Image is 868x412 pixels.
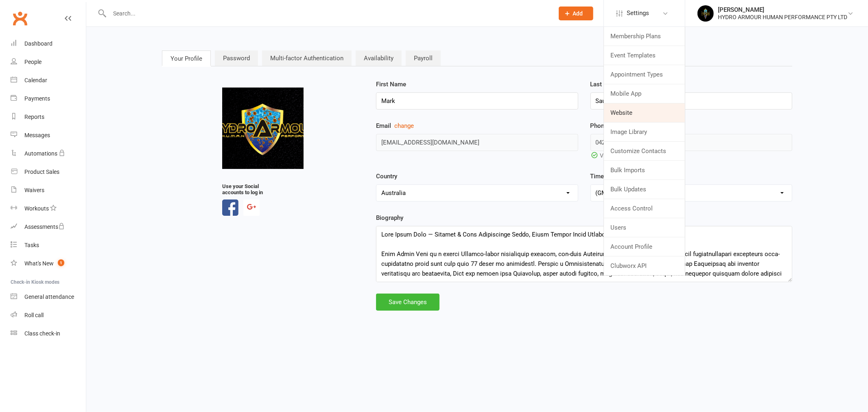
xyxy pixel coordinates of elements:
a: Roll call [11,306,86,324]
button: Add [559,7,593,20]
label: Phone [590,121,792,131]
div: Messages [24,132,50,138]
a: What's New1 [11,254,86,273]
div: Payments [24,95,50,102]
a: Users [604,218,685,237]
a: Bulk Updates [604,180,685,199]
span: Settings [627,4,649,22]
a: Clubworx [10,8,30,28]
span: 1 [58,259,64,266]
label: Email [376,121,578,131]
div: Automations [24,150,57,157]
div: Calendar [24,77,47,83]
label: Biography [376,213,403,223]
a: Appointment Types [604,65,685,84]
span: Add [573,10,583,17]
div: Tasks [24,242,39,248]
a: Waivers [11,181,86,199]
label: Timezone [590,171,618,181]
a: Payments [11,90,86,108]
a: Calendar [11,71,86,90]
a: Membership Plans [604,27,685,46]
img: thumb_image1740657230.png [697,5,714,22]
a: Account Profile [604,237,685,256]
a: Workouts [11,199,86,218]
a: Your Profile [162,50,211,66]
a: Mobile App [604,84,685,103]
div: People [24,59,42,65]
a: Clubworx API [604,256,685,275]
label: Last Name [590,79,620,89]
a: Bulk Imports [604,161,685,180]
button: Email [394,121,414,131]
span: Verified number [600,151,640,160]
a: Password [215,50,258,66]
strong: Use your Social accounts to log in [222,183,267,195]
a: Assessments [11,218,86,236]
input: First Name [376,92,578,110]
div: Assessments [24,224,65,230]
label: Country [376,171,397,181]
a: Product Sales [11,163,86,181]
a: Payroll [406,50,441,66]
a: Automations [11,145,86,163]
a: Event Templates [604,46,685,65]
div: General attendance [24,294,74,300]
div: [PERSON_NAME] [718,6,847,13]
label: First Name [376,79,406,89]
a: Class kiosk mode [11,324,86,343]
div: Product Sales [24,169,59,175]
div: Class check-in [24,330,60,337]
img: source_google-3f8834fd4d8f2e2c8e010cc110e0734a99680496d2aa6f3f9e0e39c75036197d.svg [247,204,256,210]
div: HYDRO ARMOUR HUMAN PERFORMANCE PTY LTD [718,13,847,21]
a: Image Library [604,123,685,141]
a: Access Control [604,199,685,218]
div: What's New [24,260,54,267]
a: Website [604,103,685,122]
div: Reports [24,114,44,120]
a: General attendance kiosk mode [11,288,86,306]
img: image1740657230.png [222,88,304,169]
div: Waivers [24,187,44,193]
a: Dashboard [11,35,86,53]
a: Messages [11,126,86,145]
div: Dashboard [24,40,52,47]
a: Reports [11,108,86,126]
div: Roll call [24,312,44,318]
a: Customize Contacts [604,142,685,160]
a: Availability [356,50,402,66]
a: Tasks [11,236,86,254]
a: People [11,53,86,71]
div: Save Changes [376,294,439,311]
a: Multi-factor Authentication [262,50,352,66]
input: Search... [107,8,548,19]
div: Workouts [24,205,49,212]
input: Last Name [590,92,792,110]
